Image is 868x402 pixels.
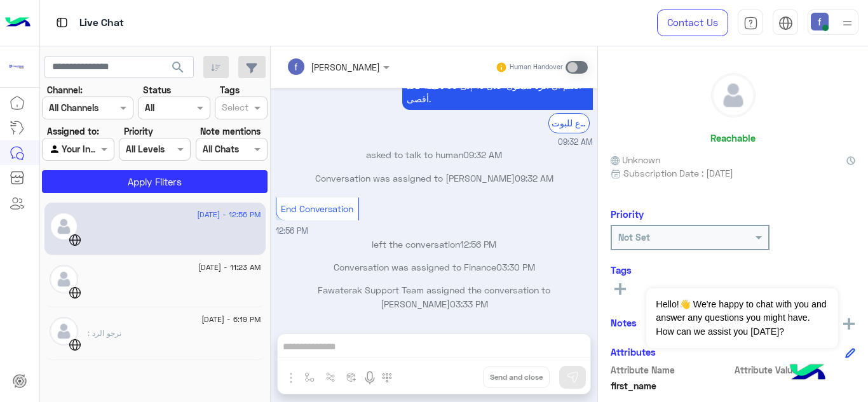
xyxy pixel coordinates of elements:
[778,16,793,30] img: tab
[170,60,186,75] span: search
[843,318,855,330] img: add
[450,298,488,309] span: 03:33 PM
[69,234,81,246] img: WebChat
[515,173,553,184] span: 09:32 AM
[611,363,732,377] span: Attribute Name
[657,10,728,36] a: Contact Us
[54,15,70,30] img: tab
[42,170,268,193] button: Apply Filters
[5,10,31,36] img: Logo
[276,283,593,311] p: Fawaterak Support Team assigned the conversation to [PERSON_NAME]
[163,56,194,83] button: search
[197,209,261,220] span: [DATE] - 12:56 PM
[463,149,502,160] span: 09:32 AM
[276,260,593,274] p: Conversation was assigned to Finance
[281,203,353,214] span: End Conversation
[276,171,593,185] p: Conversation was assigned to [PERSON_NAME]
[220,83,240,97] label: Tags
[69,286,81,299] img: WebChat
[558,137,593,149] span: 09:32 AM
[50,317,78,345] img: defaultAdmin.png
[276,226,308,236] span: 12:56 PM
[5,55,28,78] img: 171468393613305
[496,262,535,272] span: 03:30 PM
[201,314,261,325] span: [DATE] - 6:19 PM
[483,366,550,388] button: Send and close
[276,148,593,161] p: asked to talk to human
[738,10,763,36] a: tab
[460,239,496,250] span: 12:56 PM
[785,351,830,396] img: hulul-logo.png
[710,132,756,144] h6: Reachable
[548,113,590,133] div: الرجوع للبوت
[611,153,660,166] span: Unknown
[623,166,733,180] span: Subscription Date : [DATE]
[611,264,855,276] h6: Tags
[839,15,855,31] img: profile
[69,338,81,351] img: WebChat
[50,212,78,241] img: defaultAdmin.png
[510,62,563,72] small: Human Handover
[276,238,593,251] p: left the conversation
[124,124,153,138] label: Priority
[88,328,121,338] span: نرجو الرد
[79,15,124,32] p: Live Chat
[220,100,248,117] div: Select
[811,13,829,30] img: userImage
[47,124,99,138] label: Assigned to:
[712,74,755,117] img: defaultAdmin.png
[735,363,856,377] span: Attribute Value
[611,317,637,328] h6: Notes
[47,83,83,97] label: Channel:
[611,346,656,358] h6: Attributes
[198,262,261,273] span: [DATE] - 11:23 AM
[646,288,837,348] span: Hello!👋 We're happy to chat with you and answer any questions you might have. How can we assist y...
[611,379,732,392] span: first_name
[50,265,78,293] img: defaultAdmin.png
[143,83,171,97] label: Status
[743,16,758,30] img: tab
[611,208,644,220] h6: Priority
[200,124,261,138] label: Note mentions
